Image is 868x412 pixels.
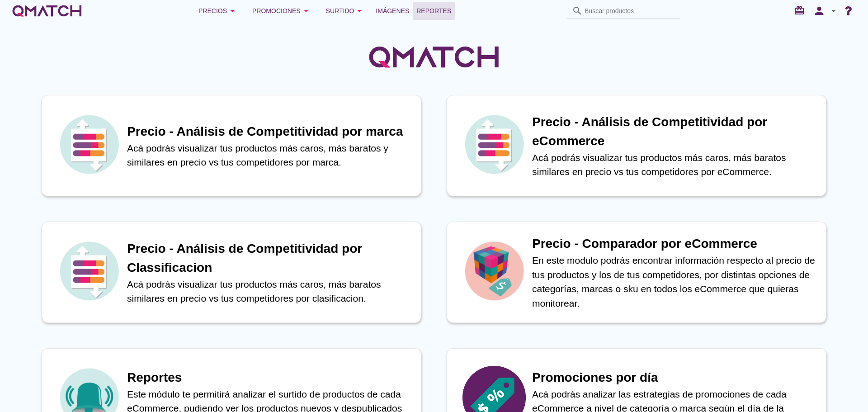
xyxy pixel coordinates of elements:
[57,239,121,303] img: icon
[191,2,245,20] button: Precios
[532,368,817,387] h1: Promociones por día
[585,4,675,18] input: Buscar productos
[11,2,83,20] a: white-qmatch-logo
[416,5,451,16] span: Reportes
[252,5,311,16] div: Promociones
[434,222,839,323] a: iconPrecio - Comparador por eCommerceEn este modulo podrás encontrar información respecto al prec...
[462,113,526,176] img: icon
[532,253,817,310] p: En este modulo podrás encontrar información respecto al precio de tus productos y los de tus comp...
[227,5,238,16] i: arrow_drop_down
[462,239,526,303] img: icon
[127,239,412,277] h1: Precio - Análisis de Competitividad por Classificacion
[434,95,839,196] a: iconPrecio - Análisis de Competitividad por eCommerceAcá podrás visualizar tus productos más caro...
[354,5,365,16] i: arrow_drop_down
[532,151,817,179] p: Acá podrás visualizar tus productos más caros, más baratos similares en precio vs tus competidore...
[127,122,412,141] h1: Precio - Análisis de Competitividad por marca
[29,222,434,323] a: iconPrecio - Análisis de Competitividad por ClassificacionAcá podrás visualizar tus productos más...
[127,141,412,170] p: Acá podrás visualizar tus productos más caros, más baratos y similares en precio vs tus competido...
[828,5,839,16] i: arrow_drop_down
[376,5,409,16] span: Imágenes
[794,5,808,16] i: redeem
[29,95,434,196] a: iconPrecio - Análisis de Competitividad por marcaAcá podrás visualizar tus productos más caros, m...
[198,5,238,16] div: Precios
[319,2,373,20] button: Surtido
[301,5,311,16] i: arrow_drop_down
[413,2,455,20] a: Reportes
[127,277,412,306] p: Acá podrás visualizar tus productos más caros, más baratos similares en precio vs tus competidore...
[572,5,583,16] i: search
[326,5,365,16] div: Surtido
[532,234,817,253] h1: Precio - Comparador por eCommerce
[810,5,828,17] i: person
[127,368,412,387] h1: Reportes
[366,34,502,80] img: QMatchLogo
[57,113,121,176] img: icon
[532,113,817,151] h1: Precio - Análisis de Competitividad por eCommerce
[245,2,319,20] button: Promociones
[372,2,413,20] a: Imágenes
